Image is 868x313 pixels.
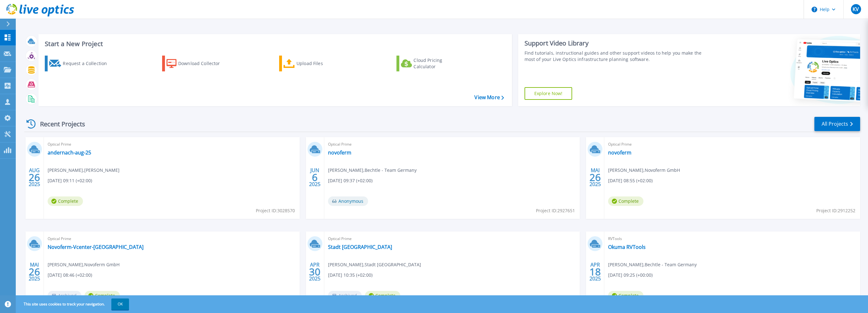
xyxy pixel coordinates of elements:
span: 26 [29,269,40,274]
span: [DATE] 09:37 (+02:00) [328,177,372,184]
span: Archived [328,291,362,300]
div: MAI 2025 [589,166,601,189]
span: [PERSON_NAME] , Novoferm GmbH [48,261,120,268]
span: Complete [608,196,643,206]
h3: Start a New Project [45,40,504,47]
div: MAI 2025 [28,260,40,283]
span: [PERSON_NAME] , Stadt [GEOGRAPHIC_DATA] [328,261,421,268]
span: This site uses cookies to track your navigation. [17,298,129,310]
a: Stadt [GEOGRAPHIC_DATA] [328,244,392,250]
span: Complete [365,291,400,300]
span: 26 [589,175,601,180]
a: Novoferm-Vcenter-[GEOGRAPHIC_DATA] [48,244,144,250]
span: [PERSON_NAME] , Novoferm GmbH [608,167,680,174]
a: Upload Files [279,56,349,71]
div: APR 2025 [309,260,321,283]
a: novoferm [608,149,631,156]
div: Upload Files [296,57,347,70]
span: Project ID: 2927651 [536,207,575,214]
span: [PERSON_NAME] , Bechtle - Team Germany [608,261,697,268]
a: Explore Now! [525,87,572,100]
span: [DATE] 09:25 (+00:00) [608,272,653,279]
span: [PERSON_NAME] , [PERSON_NAME] [48,167,120,174]
a: novoferm [328,149,351,156]
div: JUN 2025 [309,166,321,189]
span: [DATE] 10:35 (+02:00) [328,272,372,279]
div: Recent Projects [24,116,94,132]
div: APR 2025 [589,260,601,283]
span: 30 [309,269,320,274]
span: Anonymous [328,196,368,206]
div: Request a Collection [63,57,113,70]
span: 26 [29,175,40,180]
div: Find tutorials, instructional guides and other support videos to help you make the most of your L... [525,50,702,63]
div: AUG 2025 [28,166,40,189]
span: [DATE] 08:55 (+02:00) [608,177,653,184]
a: Cloud Pricing Calculator [396,56,467,71]
span: Complete [608,291,643,300]
span: [DATE] 09:11 (+02:00) [48,177,92,184]
a: Okuma RVTools [608,244,646,250]
span: 6 [312,175,318,180]
span: Optical Prime [48,235,296,242]
a: Download Collector [162,56,232,71]
span: Complete [48,196,83,206]
div: Download Collector [178,57,229,70]
span: Optical Prime [48,141,296,148]
span: Project ID: 2912252 [816,207,855,214]
button: OK [111,298,129,310]
span: Optical Prime [328,141,576,148]
div: Support Video Library [525,39,702,47]
span: Project ID: 3028570 [256,207,295,214]
span: RVTools [608,235,856,242]
a: Request a Collection [45,56,115,71]
a: View More [474,94,504,100]
span: Optical Prime [608,141,856,148]
span: KV [853,7,859,12]
span: Archived [48,291,81,300]
span: [DATE] 08:46 (+02:00) [48,272,92,279]
a: All Projects [814,117,860,131]
span: Optical Prime [328,235,576,242]
a: andernach-aug-25 [48,149,91,156]
span: [PERSON_NAME] , Bechtle - Team Germany [328,167,417,174]
div: Cloud Pricing Calculator [413,57,464,70]
span: 18 [589,269,601,274]
span: Complete [85,291,120,300]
